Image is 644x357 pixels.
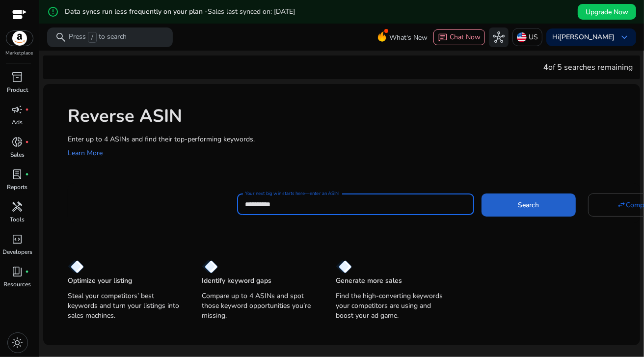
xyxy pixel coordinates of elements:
[529,28,538,46] p: US
[543,61,633,73] div: of 5 searches remaining
[12,168,24,180] span: lab_profile
[552,34,615,41] p: Hi
[12,266,24,277] span: book_4
[617,200,626,209] mat-icon: swap_horiz
[438,33,448,43] span: chat
[68,291,182,321] p: Steal your competitors’ best keywords and turn your listings into sales machines.
[6,31,33,46] img: amazon.svg
[336,276,402,286] p: Generate more sales
[55,31,67,43] span: search
[618,31,630,43] span: keyboard_arrow_down
[88,32,97,43] span: /
[68,260,84,274] img: diamond.svg
[12,233,24,245] span: code_blocks
[12,136,24,148] span: donut_small
[202,276,271,286] p: Identify keyword gaps
[12,201,24,213] span: handyman
[68,134,630,144] p: Enter up to 4 ASINs and find their top-performing keywords.
[7,85,28,94] p: Product
[336,291,450,321] p: Find the high-converting keywords your competitors are using and boost your ad game.
[65,8,295,16] h5: Data syncs run less frequently on your plan -
[47,6,59,18] mat-icon: error_outline
[518,200,539,210] span: Search
[433,29,485,45] button: chatChat Now
[26,140,29,144] span: fiber_manual_record
[493,31,505,43] span: hub
[489,27,509,47] button: hub
[482,193,576,216] button: Search
[202,260,218,274] img: diamond.svg
[26,108,29,111] span: fiber_manual_record
[2,247,32,256] p: Developers
[389,29,428,46] span: What's New
[202,291,316,321] p: Compare up to 4 ASINs and spot those keyword opportunities you’re missing.
[10,150,25,159] p: Sales
[12,337,24,349] span: light_mode
[517,32,527,42] img: us.svg
[68,276,132,286] p: Optimize your listing
[26,270,29,274] span: fiber_manual_record
[336,260,352,274] img: diamond.svg
[12,118,23,127] p: Ads
[450,32,481,42] span: Chat Now
[12,104,24,115] span: campaign
[586,7,628,17] span: Upgrade Now
[6,50,33,57] p: Marketplace
[12,71,24,83] span: inventory_2
[208,7,295,16] span: Sales last synced on: [DATE]
[26,172,29,176] span: fiber_manual_record
[245,190,339,197] mat-label: Your next big win starts here—enter an ASIN
[68,106,630,127] h1: Reverse ASIN
[7,183,28,192] p: Reports
[68,148,103,158] a: Learn More
[69,32,127,43] p: Press to search
[543,62,548,73] span: 4
[559,32,615,42] b: [PERSON_NAME]
[4,280,31,289] p: Resources
[10,215,25,224] p: Tools
[578,4,636,20] button: Upgrade Now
